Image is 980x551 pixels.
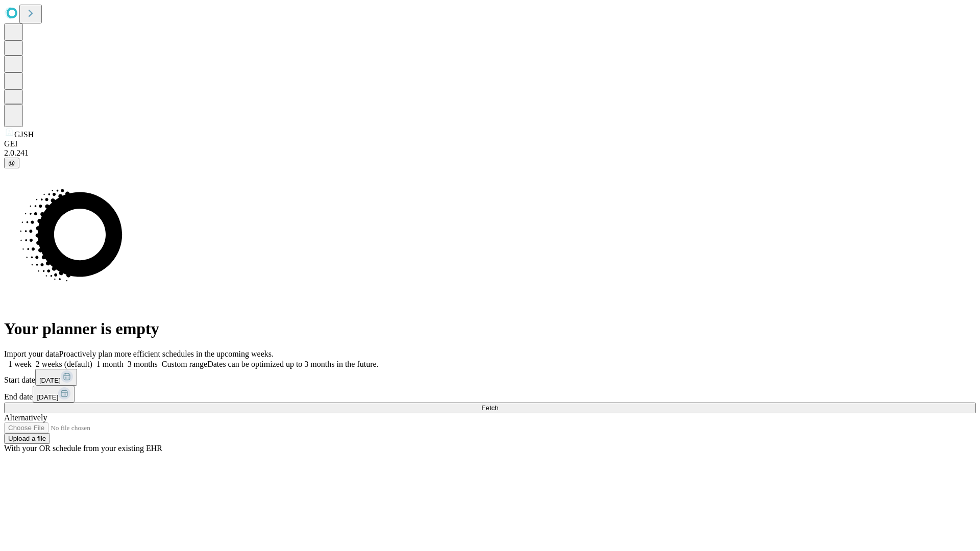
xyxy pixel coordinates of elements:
div: 2.0.241 [4,148,976,158]
span: [DATE] [37,393,58,401]
div: Start date [4,369,976,386]
span: 1 month [96,360,124,368]
span: GJSH [14,130,34,139]
div: End date [4,386,976,403]
button: Upload a file [4,433,50,444]
span: Fetch [481,404,498,412]
span: Alternatively [4,413,47,422]
span: With your OR schedule from your existing EHR [4,444,162,453]
span: Dates can be optimized up to 3 months in the future. [207,360,378,368]
h1: Your planner is empty [4,319,976,338]
span: @ [8,159,15,167]
span: 2 weeks (default) [36,360,92,368]
button: Fetch [4,403,976,413]
button: @ [4,158,19,168]
button: [DATE] [33,386,75,403]
span: 1 week [8,360,32,368]
span: [DATE] [39,377,61,384]
span: Custom range [162,360,207,368]
div: GEI [4,139,976,148]
span: Import your data [4,349,59,358]
span: Proactively plan more efficient schedules in the upcoming weeks. [59,349,274,358]
span: 3 months [128,360,158,368]
button: [DATE] [35,369,77,386]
